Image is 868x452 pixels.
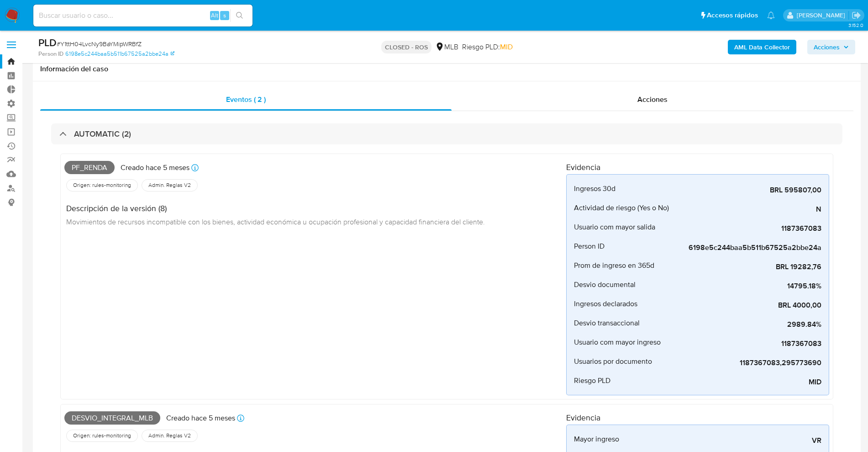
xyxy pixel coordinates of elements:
[230,9,249,22] button: search-icon
[40,64,853,74] h1: Información del caso
[684,339,821,348] span: 1187367083
[684,262,821,271] span: BRL 19282,76
[74,129,131,139] h3: AUTOMATIC (2)
[72,432,132,439] span: Origen: rules-monitoring
[574,338,661,347] span: Usuario com mayor ingreso
[566,162,829,172] h4: Evidencia
[574,435,619,444] span: Mayor ingreso
[684,282,821,291] span: 14795.18%
[814,40,840,54] span: Acciones
[147,181,192,189] span: Admin. Reglas V2
[211,11,218,20] span: Alt
[637,94,668,105] span: Acciones
[797,11,848,20] p: santiago.sgreco@mercadolibre.com
[57,39,142,48] span: # Y1ttH04LvcNy9BaYMipWRBfZ
[38,50,63,58] b: Person ID
[147,432,192,439] span: Admin. Reglas V2
[66,217,485,227] span: Movimientos de recursos incompatible con los bienes, actividad económica u ocupación profesional ...
[574,376,610,385] span: Riesgo PLD
[734,40,790,54] b: AML Data Collector
[852,11,861,20] a: Salir
[223,11,226,20] span: s
[684,186,821,195] span: BRL 595807,00
[166,413,235,423] p: Creado hace 5 meses
[728,40,796,54] button: AML Data Collector
[121,163,189,173] p: Creado hace 5 meses
[51,123,842,144] div: AUTOMATIC (2)
[462,42,513,52] span: Riesgo PLD:
[574,261,654,270] span: Prom de ingreso en 365d
[684,205,821,214] span: N
[64,161,115,175] span: Pf_renda
[500,42,513,52] span: MID
[566,413,829,423] h4: Evidencia
[574,357,652,366] span: Usuarios por documento
[684,436,821,445] span: VR
[381,41,431,53] p: CLOSED - ROS
[226,94,266,105] span: Eventos ( 2 )
[574,223,655,232] span: Usuario com mayor salida
[684,224,821,233] span: 1187367083
[684,301,821,310] span: BRL 4000,00
[574,242,605,251] span: Person ID
[574,319,640,328] span: Desvio transaccional
[65,50,174,58] a: 6198e5c244baa5b511b67525a2bbe24a
[574,184,615,193] span: Ingresos 30d
[574,299,637,308] span: Ingresos declarados
[574,280,636,289] span: Desvio documental
[684,358,821,367] span: 1187367083,295773690
[38,35,57,50] b: PLD
[684,378,821,387] span: MID
[33,10,253,21] input: Buscar usuario o caso...
[574,203,669,213] span: Actividad de riesgo (Yes o No)
[72,181,132,189] span: Origen: rules-monitoring
[435,42,458,52] div: MLB
[64,411,160,425] span: Desvio_integral_mlb
[707,11,758,20] span: Accesos rápidos
[807,40,855,54] button: Acciones
[684,320,821,329] span: 2989.84%
[767,11,775,19] a: Notificaciones
[66,203,485,213] h4: Descripción de la versión (8)
[684,243,821,252] span: 6198e5c244baa5b511b67525a2bbe24a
